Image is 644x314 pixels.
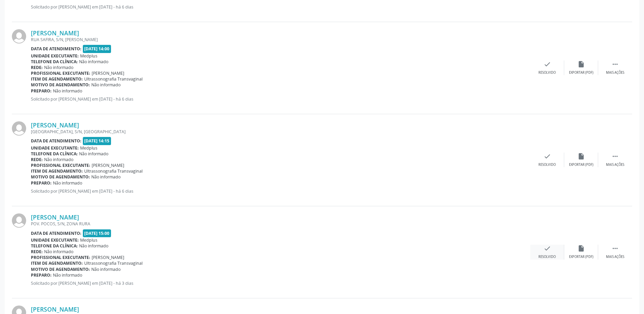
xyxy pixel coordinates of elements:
[606,162,624,167] div: Mais ações
[31,138,81,144] b: Data de atendimento:
[31,230,81,236] b: Data de atendimento:
[83,45,111,53] span: [DATE] 14:00
[31,168,83,174] b: Item de agendamento:
[569,255,593,259] div: Exportar (PDF)
[611,245,619,252] i: 
[53,272,82,278] span: Não informado
[12,213,26,228] img: img
[31,46,81,52] b: Data de atendimento:
[544,153,551,160] i: check
[606,70,624,75] div: Mais ações
[31,59,78,65] b: Telefone da clínica:
[44,65,73,70] span: Não informado
[91,82,121,88] span: Não informado
[31,306,79,313] a: [PERSON_NAME]
[31,4,530,10] p: Solicitado por [PERSON_NAME] em [DATE] - há 6 dias
[544,60,551,68] i: check
[53,180,82,186] span: Não informado
[31,65,43,70] b: Rede:
[31,174,90,180] b: Motivo de agendamento:
[538,255,556,259] div: Resolvido
[80,237,97,243] span: Medplus
[79,59,108,65] span: Não informado
[577,153,585,160] i: insert_drive_file
[31,70,90,76] b: Profissional executante:
[31,272,52,278] b: Preparo:
[31,29,79,37] a: [PERSON_NAME]
[92,162,124,168] span: [PERSON_NAME]
[31,266,90,272] b: Motivo de agendamento:
[31,249,43,255] b: Rede:
[538,162,556,167] div: Resolvido
[44,249,73,255] span: Não informado
[31,237,79,243] b: Unidade executante:
[31,157,43,162] b: Rede:
[31,180,52,186] b: Preparo:
[31,82,90,88] b: Motivo de agendamento:
[84,76,143,82] span: Ultrassonografia Transvaginal
[12,29,26,43] img: img
[80,145,97,151] span: Medplus
[79,151,108,157] span: Não informado
[31,53,79,59] b: Unidade executante:
[31,255,90,260] b: Profissional executante:
[569,162,593,167] div: Exportar (PDF)
[31,129,530,135] div: [GEOGRAPHIC_DATA], S/N, [GEOGRAPHIC_DATA]
[44,157,73,162] span: Não informado
[12,121,26,136] img: img
[31,260,83,266] b: Item de agendamento:
[31,88,52,94] b: Preparo:
[606,255,624,259] div: Mais ações
[92,70,124,76] span: [PERSON_NAME]
[84,260,143,266] span: Ultrassonografia Transvaginal
[53,88,82,94] span: Não informado
[31,151,78,157] b: Telefone da clínica:
[92,255,124,260] span: [PERSON_NAME]
[569,70,593,75] div: Exportar (PDF)
[80,53,97,59] span: Medplus
[91,174,121,180] span: Não informado
[31,96,530,102] p: Solicitado por [PERSON_NAME] em [DATE] - há 6 dias
[91,266,121,272] span: Não informado
[31,213,79,221] a: [PERSON_NAME]
[31,162,90,168] b: Profissional executante:
[544,245,551,252] i: check
[611,60,619,68] i: 
[83,137,111,145] span: [DATE] 14:15
[31,145,79,151] b: Unidade executante:
[31,121,79,129] a: [PERSON_NAME]
[31,243,78,249] b: Telefone da clínica:
[79,243,108,249] span: Não informado
[84,168,143,174] span: Ultrassonografia Transvaginal
[577,245,585,252] i: insert_drive_file
[31,76,83,82] b: Item de agendamento:
[577,60,585,68] i: insert_drive_file
[83,229,111,237] span: [DATE] 15:00
[31,221,530,227] div: POV. POCOS, S/N, ZONA RURA
[611,153,619,160] i: 
[538,70,556,75] div: Resolvido
[31,188,530,194] p: Solicitado por [PERSON_NAME] em [DATE] - há 6 dias
[31,37,530,42] div: RUA SAFIRA, S/N, [PERSON_NAME]
[31,280,530,286] p: Solicitado por [PERSON_NAME] em [DATE] - há 3 dias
